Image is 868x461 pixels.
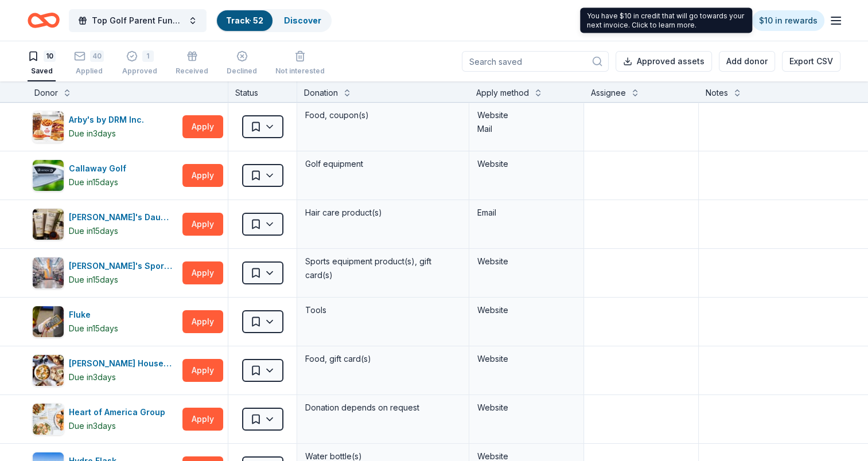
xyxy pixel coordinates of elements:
[304,351,462,367] div: Food, gift card(s)
[304,302,462,318] div: Tools
[182,408,223,431] button: Apply
[304,253,462,283] div: Sports equipment product(s), gift card(s)
[44,50,56,62] div: 10
[782,51,840,72] button: Export CSV
[284,15,321,25] a: Discover
[216,9,332,32] button: Track· 52Discover
[477,352,575,366] div: Website
[752,10,824,31] a: $10 in rewards
[477,108,575,122] div: Website
[182,164,223,187] button: Apply
[74,67,104,76] div: Applied
[176,46,208,81] button: Received
[122,67,157,76] div: Approved
[580,8,752,33] div: You have $10 in credit that will go towards your next invoice. Click to learn more.
[69,224,118,238] div: Due in 15 days
[33,257,64,288] img: Image for Dick's Sporting Goods
[304,400,462,416] div: Donation depends on request
[304,86,338,100] div: Donation
[69,162,131,175] div: Callaway Golf
[32,403,178,435] button: Image for Heart of America GroupHeart of America GroupDue in3days
[182,261,223,284] button: Apply
[182,213,223,236] button: Apply
[33,355,64,386] img: Image for Fuller House Bar
[33,404,64,435] img: Image for Heart of America Group
[28,46,56,81] button: 10Saved
[33,160,64,191] img: Image for Callaway Golf
[69,273,118,287] div: Due in 15 days
[32,354,178,386] button: Image for Fuller House Bar[PERSON_NAME] House BarDue in3days
[275,46,325,81] button: Not interested
[228,81,297,102] div: Status
[33,306,64,337] img: Image for Fluke
[69,127,116,140] div: Due in 3 days
[142,50,154,62] div: 1
[591,86,626,100] div: Assignee
[33,209,64,240] img: Image for Carol's Daughter
[74,46,104,81] button: 40Applied
[275,67,325,76] div: Not interested
[32,306,178,338] button: Image for FlukeFlukeDue in15days
[69,113,149,127] div: Arby's by DRM Inc.
[477,206,575,220] div: Email
[69,357,178,370] div: [PERSON_NAME] House Bar
[719,51,775,72] button: Add donor
[477,401,575,415] div: Website
[182,359,223,382] button: Apply
[69,175,118,189] div: Due in 15 days
[32,159,178,192] button: Image for Callaway GolfCallaway GolfDue in15days
[122,46,157,81] button: 1Approved
[226,15,263,25] a: Track· 52
[706,86,728,100] div: Notes
[476,86,529,100] div: Apply method
[28,67,56,76] div: Saved
[477,303,575,317] div: Website
[69,405,170,419] div: Heart of America Group
[69,308,118,322] div: Fluke
[477,255,575,268] div: Website
[69,210,178,224] div: [PERSON_NAME]'s Daughter
[477,122,575,136] div: Mail
[33,111,64,142] img: Image for Arby's by DRM Inc.
[304,205,462,221] div: Hair care product(s)
[28,7,60,34] a: Home
[69,322,118,335] div: Due in 15 days
[34,86,58,100] div: Donor
[304,156,462,172] div: Golf equipment
[32,111,178,143] button: Image for Arby's by DRM Inc.Arby's by DRM Inc.Due in3days
[176,67,208,76] div: Received
[69,370,116,384] div: Due in 3 days
[477,157,575,171] div: Website
[92,14,184,28] span: Top Golf Parent Fundraiser Benefiting Indian Trail Elementary's PTA
[182,310,223,333] button: Apply
[227,67,257,76] div: Declined
[32,208,178,240] button: Image for Carol's Daughter[PERSON_NAME]'s DaughterDue in15days
[462,51,609,72] input: Search saved
[69,9,207,32] button: Top Golf Parent Fundraiser Benefiting Indian Trail Elementary's PTA
[32,257,178,289] button: Image for Dick's Sporting Goods[PERSON_NAME]'s Sporting GoodsDue in15days
[69,259,178,273] div: [PERSON_NAME]'s Sporting Goods
[227,46,257,81] button: Declined
[90,50,104,62] div: 40
[304,107,462,123] div: Food, coupon(s)
[182,115,223,138] button: Apply
[616,51,712,72] button: Approved assets
[69,419,116,433] div: Due in 3 days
